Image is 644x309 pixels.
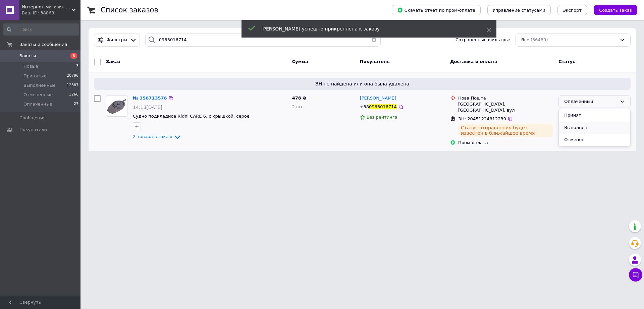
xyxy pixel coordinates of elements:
[19,127,47,133] span: Покупатели
[458,101,553,113] div: [GEOGRAPHIC_DATA], [GEOGRAPHIC_DATA], вул
[292,59,308,64] span: Сумма
[455,37,510,43] span: Сохраненные фильтры:
[629,268,642,282] button: Чат с покупателем
[23,82,56,88] span: Выполненные
[22,10,80,16] div: Ваш ID: 38868
[531,37,548,42] span: (36480)
[22,4,72,10] span: Интернет-магазин «Рідні Медтехника»
[559,109,630,122] li: Принят
[392,5,481,15] button: Скачать отчет по пром-оплате
[97,80,628,87] span: ЭН не найдена или она была удалена
[23,63,38,69] span: Новые
[360,96,396,101] span: [PERSON_NAME]
[458,116,506,121] span: ЭН: 20451224812230
[558,59,575,64] span: Статус
[145,34,381,47] input: Поиск по номеру заказа, ФИО покупателя, номеру телефона, Email, номеру накладной
[397,7,475,13] span: Скачать отчет по пром-оплате
[67,82,78,88] span: 12387
[458,95,553,101] div: Нова Пошта
[367,115,397,120] span: Без рейтинга
[487,5,551,15] button: Управление статусами
[133,96,167,101] a: № 356713576
[367,34,381,47] button: Очистить
[292,104,304,109] span: 2 шт.
[69,92,78,98] span: 3266
[292,96,307,101] span: 478 ₴
[23,92,53,98] span: Отмененные
[587,7,637,12] a: Создать заказ
[559,122,630,134] li: Выполнен
[101,6,158,14] h1: Список заказов
[450,59,497,64] span: Доставка и оплата
[106,95,127,117] a: Фото товару
[360,59,390,64] span: Покупатель
[133,114,250,119] a: Судно подкладное Ridni CARE 6, с крышкой, серое
[19,53,36,59] span: Заказы
[360,104,369,109] span: +38
[458,140,553,146] div: Пром-оплата
[70,53,77,59] span: 3
[19,115,46,121] span: Сообщения
[106,59,120,64] span: Заказ
[369,104,397,109] span: 0963016714
[261,25,470,32] div: [PERSON_NAME] успешно прикреплена к заказу
[23,101,52,107] span: Оплаченные
[493,8,545,13] span: Управление статусами
[76,63,78,69] span: 3
[559,134,630,146] li: Отменен
[599,8,632,13] span: Создать заказ
[133,134,181,139] a: 2 товара в заказе
[23,73,47,79] span: Принятые
[133,134,173,139] span: 2 товара в заказе
[3,23,79,36] input: Поиск
[563,8,582,13] span: Экспорт
[564,98,617,105] div: Оплаченный
[107,37,127,43] span: Фильтры
[557,5,587,15] button: Экспорт
[74,101,78,107] span: 27
[19,42,67,48] span: Заказы и сообщения
[67,73,78,79] span: 20796
[521,37,529,43] span: Все
[594,5,637,15] button: Создать заказ
[106,96,127,116] img: Фото товару
[458,124,553,137] div: Статус отправления будет известен в ближайшее время
[133,105,162,110] span: 14:13[DATE]
[360,95,396,102] a: [PERSON_NAME]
